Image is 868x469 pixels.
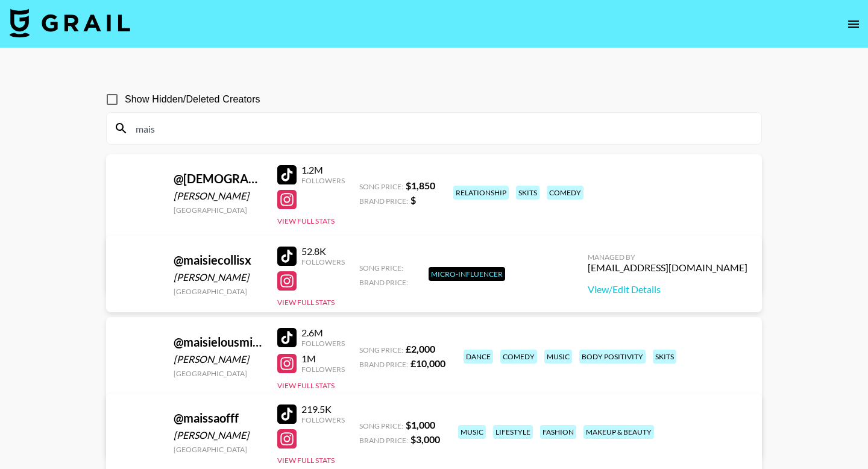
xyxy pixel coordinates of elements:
button: View Full Stats [277,298,335,307]
strong: $ [410,194,416,206]
div: 1.2M [301,164,345,176]
div: comedy [500,350,537,364]
div: Micro-Influencer [429,267,505,281]
div: body positivity [579,350,646,364]
div: music [458,425,486,439]
div: Managed By [588,253,747,262]
div: [PERSON_NAME] [174,353,263,365]
div: [GEOGRAPHIC_DATA] [174,206,263,215]
span: Show Hidden/Deleted Creators [125,92,260,107]
div: @ maissaofff [174,411,263,426]
strong: £ 2,000 [406,343,435,354]
strong: $ 3,000 [410,433,440,445]
span: Brand Price: [359,360,408,369]
div: Followers [301,415,345,424]
div: [GEOGRAPHIC_DATA] [174,287,263,296]
div: Followers [301,365,345,374]
div: 52.8K [301,245,345,257]
div: [PERSON_NAME] [174,271,263,283]
div: comedy [547,186,583,200]
strong: $ 1,000 [406,419,435,430]
div: [GEOGRAPHIC_DATA] [174,369,263,378]
div: Followers [301,339,345,348]
span: Brand Price: [359,278,408,287]
div: [PERSON_NAME] [174,190,263,202]
button: View Full Stats [277,216,335,225]
div: @ [DEMOGRAPHIC_DATA] [174,171,263,186]
div: skits [653,350,676,364]
div: fashion [540,425,576,439]
button: open drawer [841,12,866,36]
div: 2.6M [301,327,345,339]
div: [EMAIL_ADDRESS][DOMAIN_NAME] [588,262,747,274]
span: Song Price: [359,345,403,354]
div: Followers [301,176,345,185]
div: Followers [301,257,345,266]
div: lifestyle [493,425,533,439]
img: Grail Talent [10,8,130,37]
button: View Full Stats [277,456,335,465]
div: music [544,350,572,364]
span: Brand Price: [359,197,408,206]
span: Song Price: [359,182,403,191]
button: View Full Stats [277,381,335,390]
div: dance [464,350,493,364]
div: @ maisiecollisx [174,253,263,268]
div: [GEOGRAPHIC_DATA] [174,445,263,454]
span: Song Price: [359,263,403,272]
a: View/Edit Details [588,283,747,295]
div: @ maisielousmith [174,335,263,350]
span: Song Price: [359,421,403,430]
div: makeup & beauty [583,425,654,439]
strong: £ 10,000 [410,357,445,369]
input: Search by User Name [128,119,754,138]
div: [PERSON_NAME] [174,429,263,441]
div: 219.5K [301,403,345,415]
span: Brand Price: [359,436,408,445]
div: skits [516,186,539,200]
div: 1M [301,353,345,365]
strong: $ 1,850 [406,180,435,191]
div: relationship [453,186,509,200]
